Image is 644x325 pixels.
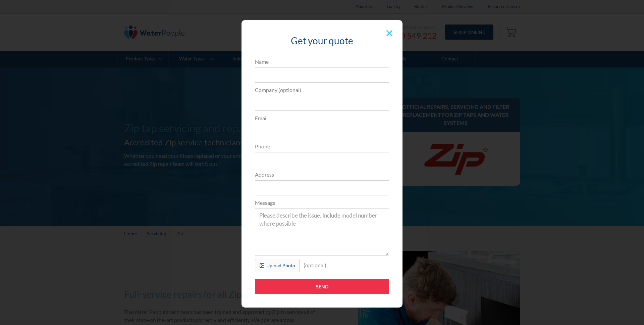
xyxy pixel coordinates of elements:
label: Message [255,199,389,207]
label: Address [255,171,389,179]
input: Send [255,279,389,294]
div: (optional) [300,259,330,272]
form: Popup Form Servicing [252,58,392,301]
label: Company (optional) [255,86,389,94]
iframe: podium webchat widget prompt [530,219,644,300]
div: Upload Photo [266,262,295,269]
h3: Get your quote [255,34,389,48]
label: Phone [255,142,389,150]
label: Upload Photo [255,259,300,272]
label: Email [255,114,389,122]
iframe: podium webchat widget bubble [577,291,644,325]
label: Name [255,58,389,66]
